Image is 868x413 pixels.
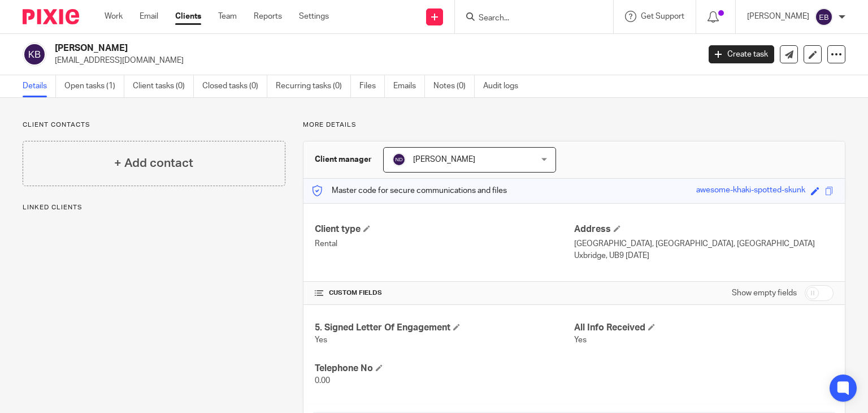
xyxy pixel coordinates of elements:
[709,45,774,63] a: Create task
[254,11,282,22] a: Reports
[393,75,425,97] a: Emails
[315,363,574,375] h4: Telephone No
[303,121,845,130] p: More details
[696,184,805,197] div: awesome-khaki-spotted-skunk
[312,185,507,196] p: Master code for secure communications and files
[574,336,587,344] span: Yes
[815,8,833,26] img: svg%3E
[413,156,475,164] span: [PERSON_NAME]
[299,11,329,22] a: Settings
[55,42,565,54] h2: [PERSON_NAME]
[55,55,692,66] p: [EMAIL_ADDRESS][DOMAIN_NAME]
[574,223,834,235] h4: Address
[64,75,124,97] a: Open tasks (1)
[315,289,574,298] h4: CUSTOM FIELDS
[276,75,351,97] a: Recurring tasks (0)
[23,203,285,212] p: Linked clients
[574,322,834,334] h4: All Info Received
[23,9,79,24] img: Pixie
[202,75,267,97] a: Closed tasks (0)
[574,238,834,249] p: [GEOGRAPHIC_DATA], [GEOGRAPHIC_DATA], [GEOGRAPHIC_DATA]
[315,377,330,385] span: 0.00
[315,322,574,334] h4: 5. Signed Letter Of Engagement
[140,11,158,22] a: Email
[392,153,406,166] img: svg%3E
[732,287,797,299] label: Show empty fields
[483,75,527,97] a: Audit logs
[23,121,285,130] p: Client contacts
[433,75,475,97] a: Notes (0)
[315,154,372,165] h3: Client manager
[359,75,385,97] a: Files
[105,11,123,22] a: Work
[315,336,327,344] span: Yes
[641,12,684,20] span: Get Support
[315,223,574,235] h4: Client type
[315,238,574,249] p: Rental
[478,14,579,24] input: Search
[23,75,56,97] a: Details
[747,11,809,22] p: [PERSON_NAME]
[133,75,194,97] a: Client tasks (0)
[23,42,46,66] img: svg%3E
[574,250,834,261] p: Uxbridge, UB9 [DATE]
[175,11,201,22] a: Clients
[218,11,237,22] a: Team
[114,154,193,172] h4: + Add contact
